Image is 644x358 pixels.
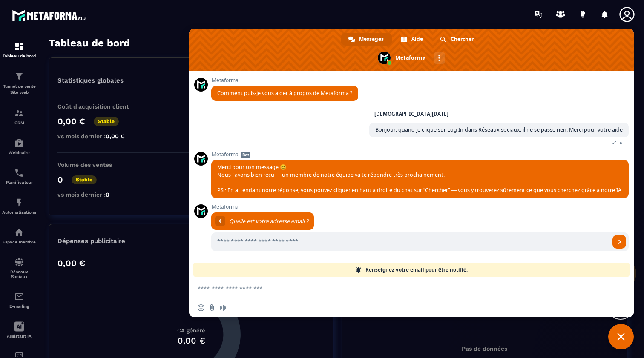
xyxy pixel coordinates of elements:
p: E-mailing [2,304,36,309]
img: formation [14,71,24,81]
div: Messages [341,33,392,46]
p: vs mois dernier : [57,191,143,198]
p: 0,00 € [57,258,85,268]
span: Metaforma [211,77,358,83]
p: Stable [94,117,119,126]
img: automations [14,227,24,238]
span: Chercher [451,33,474,46]
p: Dépenses publicitaire [57,237,325,245]
span: Lu [617,140,623,146]
h3: Tableau de bord [49,37,130,49]
img: formation [14,108,24,118]
span: Bonjour, quand je clique sur Log In dans Réseaux sociaux, il ne se passe rien. Merci pour votre aide [375,126,623,133]
p: Tunnel de vente Site web [2,83,36,95]
span: Messages [359,33,384,46]
img: automations [14,198,24,208]
img: email [14,292,24,302]
div: Aide [393,33,431,46]
p: Planificateur [2,180,36,185]
img: formation [14,41,24,52]
p: CRM [2,120,36,125]
span: Quelle est votre adresse email ? [229,218,308,225]
a: automationsautomationsWebinaire [2,132,36,161]
span: Renseignez votre email pour être notifié. [365,263,468,277]
span: 0 [106,191,109,198]
p: Tableau de bord [2,54,36,58]
input: Entrez votre adresse email... [211,232,610,251]
a: schedulerschedulerPlanificateur [2,161,36,191]
span: Bot [241,152,250,158]
span: Merci pour ton message 😊 Nous l’avons bien reçu — un membre de notre équipe va te répondre très p... [217,163,623,194]
p: Volume des ventes [57,161,143,168]
div: Chercher [432,33,482,46]
a: formationformationCRM [2,102,36,132]
div: Retourner au message [215,216,225,226]
p: Stable [72,175,97,184]
span: Insérer un emoji [198,304,204,311]
p: vs mois dernier : [57,133,143,140]
span: Comment puis-je vous aider à propos de Metaforma ? [217,89,352,97]
img: automations [14,138,24,148]
div: Autres canaux [434,52,445,64]
span: Aide [411,33,423,46]
div: [DEMOGRAPHIC_DATA][DATE] [374,112,448,117]
p: Espace membre [2,240,36,244]
div: Fermer le chat [608,324,634,349]
textarea: Entrez votre message... [198,284,607,292]
p: 0,00 € [57,116,85,126]
p: 0 [57,175,63,185]
p: Webinaire [2,150,36,155]
p: Réseaux Sociaux [2,269,36,279]
a: formationformationTunnel de vente Site web [2,65,36,102]
a: emailemailE-mailing [2,285,36,315]
span: Envoyer un fichier [209,304,216,311]
span: Message audio [220,304,227,311]
p: Statistiques globales [57,77,124,84]
a: social-networksocial-networkRéseaux Sociaux [2,251,36,285]
span: 0,00 € [106,133,125,140]
img: social-network [14,257,24,267]
p: Assistant IA [2,334,36,338]
a: formationformationTableau de bord [2,35,36,65]
img: scheduler [14,168,24,178]
p: Pas de données [462,345,507,352]
a: Assistant IA [2,315,36,345]
span: Metaforma [211,152,629,158]
a: automationsautomationsAutomatisations [2,191,36,221]
p: Automatisations [2,210,36,215]
span: Envoyer [612,235,626,249]
a: automationsautomationsEspace membre [2,221,36,251]
p: Coût d'acquisition client [57,103,143,110]
img: logo [12,8,89,23]
span: Metaforma [211,204,629,210]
